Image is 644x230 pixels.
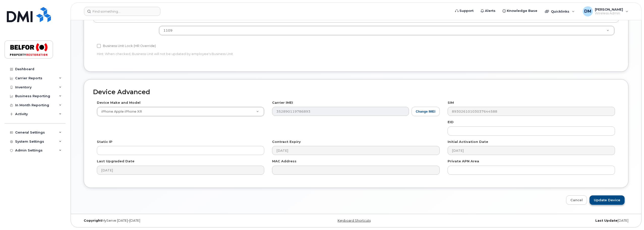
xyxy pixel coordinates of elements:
div: [DATE] [448,219,632,223]
span: iPhone Apple iPhone XR [98,109,142,114]
label: SIM [448,100,454,105]
a: Alerts [477,6,499,16]
label: Business Unit Lock (HR Override) [97,43,156,49]
input: Business Unit Lock (HR Override) [97,44,101,48]
span: 1109 [163,29,172,32]
label: MAC Address [272,159,297,164]
input: Find something... [84,7,160,16]
div: Quicklinks [541,6,578,16]
a: Cancel [566,195,587,205]
a: Support [452,6,477,16]
span: Knowledge Base [507,8,537,13]
span: Support [459,8,474,13]
p: Hint: When checked, Business Unit will not be updated by employee's Business Unit [97,52,440,56]
a: 1109 [159,26,614,35]
span: Quicklinks [551,9,569,13]
div: Dan Maiuri [579,6,632,16]
span: Wireless Admin [595,11,623,15]
label: Initial Activation Date [448,139,488,144]
label: Carrier IMEI [272,100,293,105]
label: Device Make and Model [97,100,140,105]
strong: Last Update [595,219,618,222]
a: iPhone Apple iPhone XR [97,107,264,116]
label: EID [448,120,454,124]
label: Private APN Area [448,159,479,164]
label: Static IP [97,139,112,144]
h2: Device Advanced [93,89,619,96]
span: DM [584,8,591,14]
input: Update Device [590,195,625,205]
div: MyServe [DATE]–[DATE] [80,219,264,223]
a: Keyboard Shortcuts [338,219,371,222]
label: Contract Expiry [272,139,301,144]
button: Change IMEI [412,107,440,116]
span: Alerts [485,8,495,13]
a: Knowledge Base [499,6,541,16]
label: Last Upgraded Date [97,159,134,164]
span: [PERSON_NAME] [595,7,623,11]
strong: Copyright [84,219,102,222]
